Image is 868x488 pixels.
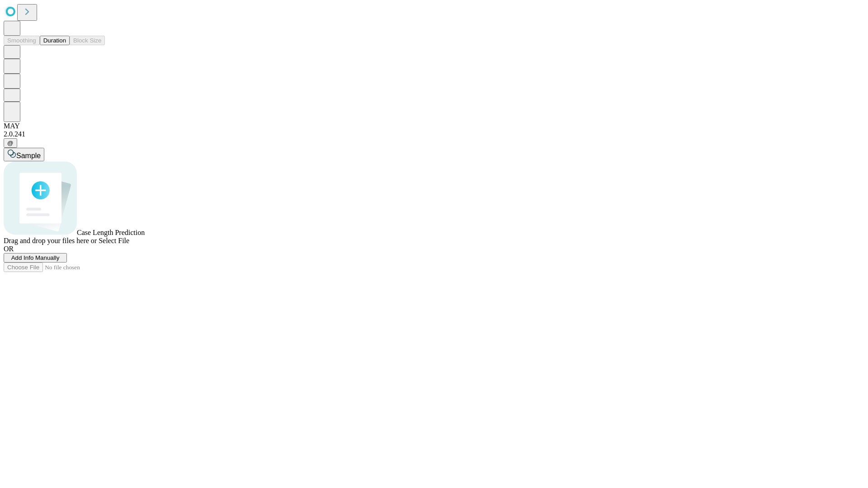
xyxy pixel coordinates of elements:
[4,237,97,244] span: Drag and drop your files here or
[4,36,40,45] button: Smoothing
[4,138,17,148] button: @
[4,122,864,130] div: MAY
[16,152,41,160] span: Sample
[4,130,864,138] div: 2.0.241
[4,245,14,253] span: OR
[11,254,60,261] span: Add Info Manually
[77,229,145,236] span: Case Length Prediction
[4,148,44,161] button: Sample
[40,36,70,45] button: Duration
[70,36,105,45] button: Block Size
[4,253,67,263] button: Add Info Manually
[99,237,129,244] span: Select File
[7,140,14,146] span: @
